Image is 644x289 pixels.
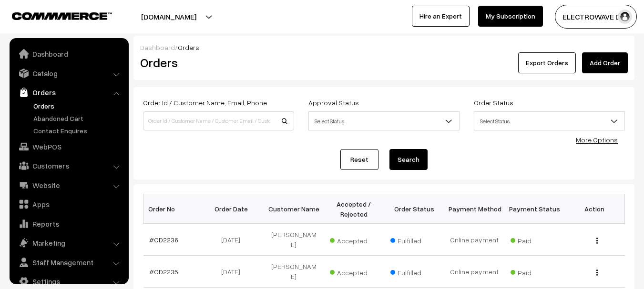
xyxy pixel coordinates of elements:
[31,113,125,123] a: Abandoned Cart
[340,149,378,170] a: Reset
[204,224,264,256] td: [DATE]
[12,12,112,20] img: COMMMERCE
[12,65,125,82] a: Catalog
[511,233,558,246] span: Paid
[596,238,598,244] img: Menu
[518,52,576,73] button: Export Orders
[12,234,125,251] a: Marketing
[12,196,125,213] a: Apps
[324,194,384,224] th: Accepted / Rejected
[474,98,513,108] label: Order Status
[309,113,459,130] span: Select Status
[511,265,558,278] span: Paid
[478,6,543,27] a: My Subscription
[140,42,628,52] div: /
[140,55,293,70] h2: Orders
[389,149,428,170] button: Search
[12,10,95,21] a: COMMMERCE
[12,177,125,194] a: Website
[412,6,470,27] a: Hire an Expert
[474,113,624,130] span: Select Status
[31,126,125,136] a: Contact Enquires
[108,5,230,29] button: [DOMAIN_NAME]
[444,194,504,224] th: Payment Method
[582,52,628,73] a: Add Order
[12,138,125,155] a: WebPOS
[444,256,504,288] td: Online payment
[390,233,438,246] span: Fulfilled
[31,101,125,111] a: Orders
[564,194,624,224] th: Action
[444,224,504,256] td: Online payment
[143,194,204,224] th: Order No
[140,43,175,51] a: Dashboard
[12,45,125,62] a: Dashboard
[330,265,378,278] span: Accepted
[204,256,264,288] td: [DATE]
[12,84,125,101] a: Orders
[308,98,359,108] label: Approval Status
[149,268,178,276] a: #OD2235
[504,194,564,224] th: Payment Status
[308,111,460,130] span: Select Status
[12,157,125,174] a: Customers
[618,10,632,24] img: user
[143,111,294,130] input: Order Id / Customer Name / Customer Email / Customer Phone
[264,194,324,224] th: Customer Name
[330,233,378,246] span: Accepted
[576,136,618,144] a: More Options
[149,236,178,244] a: #OD2236
[204,194,264,224] th: Order Date
[178,43,199,51] span: Orders
[12,215,125,232] a: Reports
[143,98,267,108] label: Order Id / Customer Name, Email, Phone
[264,256,324,288] td: [PERSON_NAME]
[264,224,324,256] td: [PERSON_NAME]
[12,254,125,271] a: Staff Management
[596,269,598,276] img: Menu
[390,265,438,278] span: Fulfilled
[384,194,444,224] th: Order Status
[474,111,625,130] span: Select Status
[555,5,637,29] button: ELECTROWAVE DE…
